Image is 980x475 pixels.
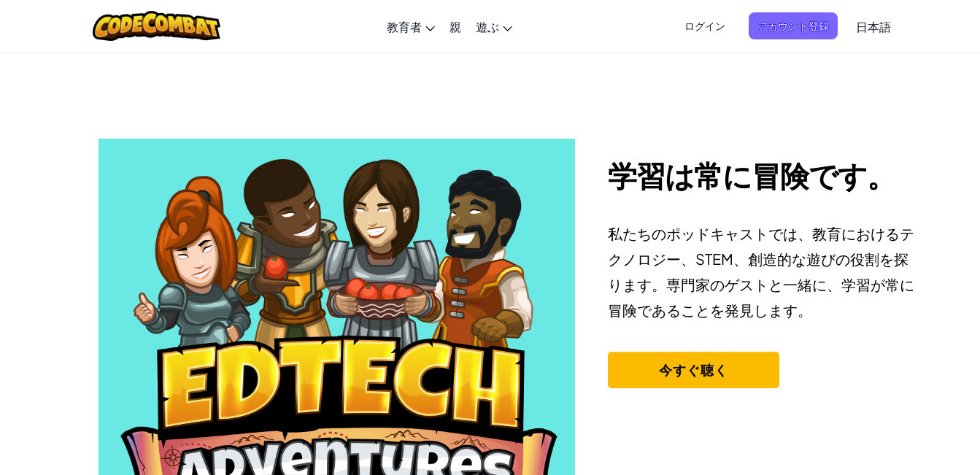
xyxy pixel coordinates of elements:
span: 日本語 [856,19,891,34]
div: 私たちのポッドキャストでは、教育におけるテクノロジー、STEM、創造的な遊びの役割を探ります。専門家のゲストと一緒に、学習が常に冒険であることを発見します。 [608,220,920,352]
a: 日本語 [849,7,898,46]
button: 今すぐ聴く [608,352,779,388]
a: 遊ぶ [468,7,520,46]
a: 親 [442,7,468,46]
a: 教育者 [379,7,442,46]
img: CodeCombatのロゴ [93,11,220,41]
button: アカウント登録 [749,12,838,39]
span: 遊ぶ [476,19,499,34]
h2: 学習は常に冒険です。 [608,161,920,220]
button: ログイン [676,12,734,39]
span: 教育者 [387,19,422,34]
